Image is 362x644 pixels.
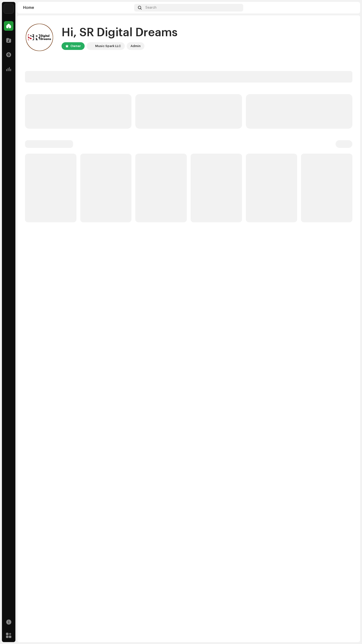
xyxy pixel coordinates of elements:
[131,43,141,49] div: Admin
[4,4,13,13] img: bc4c4277-71b2-49c5-abdf-ca4e9d31f9c1
[62,25,178,40] div: Hi, SR Digital Dreams
[25,23,54,52] img: 2d597c04-69ef-4cbd-aeca-837a27d6a22e
[87,43,93,49] img: bc4c4277-71b2-49c5-abdf-ca4e9d31f9c1
[23,6,132,10] div: Home
[70,43,81,49] div: Owner
[145,6,156,10] span: Search
[95,43,121,49] div: Music Spark LLC
[347,4,354,12] img: 2d597c04-69ef-4cbd-aeca-837a27d6a22e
